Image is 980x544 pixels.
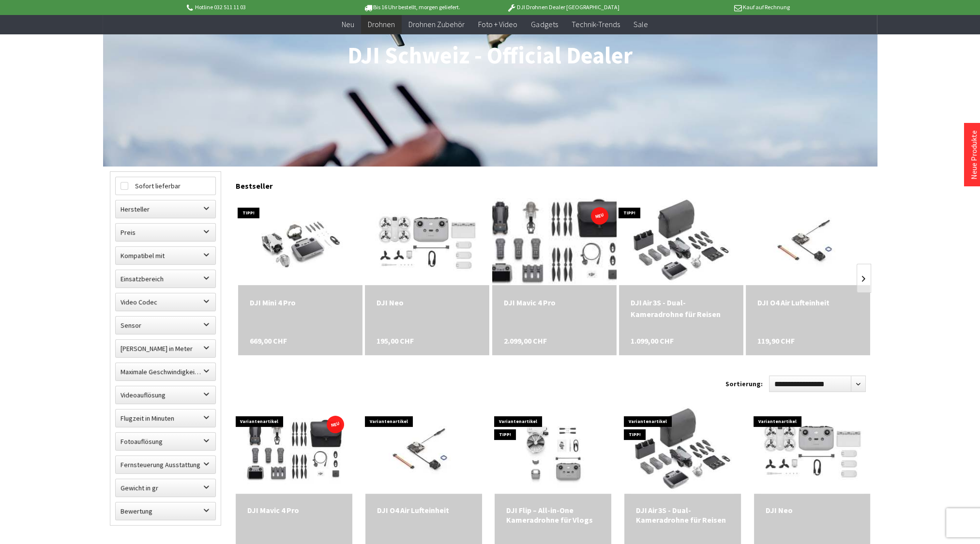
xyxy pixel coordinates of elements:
p: Kauf auf Rechnung [639,1,790,13]
div: DJI Mavic 4 Pro [504,297,605,308]
p: Hotline 032 511 11 03 [185,1,336,13]
label: Videoauflösung [116,386,215,404]
img: DJI Mavic 4 Pro [473,181,635,302]
div: DJI Mavic 4 Pro [247,505,341,515]
label: Preis [116,224,215,241]
p: DJI Drohnen Dealer [GEOGRAPHIC_DATA] [487,1,638,13]
label: Bewertung [116,502,215,520]
a: DJI Mini 4 Pro 669,00 CHF [250,297,351,308]
div: DJI Neo [766,505,859,515]
a: DJI O4 Air Lufteinheit 119,90 CHF [757,297,859,308]
img: DJI O4 Air Lufteinheit [750,198,866,285]
a: DJI Flip – All-in-One Kameradrohne für Vlogs 439,00 CHF [506,505,600,525]
img: DJI Neo [761,407,864,494]
a: DJI Air 3S - Dual-Kameradrohne für Reisen 1.099,00 CHF [636,505,729,525]
span: 2.099,00 CHF [504,335,547,347]
p: Bis 16 Uhr bestellt, morgen geliefert. [336,1,487,13]
a: Technik-Trends [564,15,626,34]
label: Sortierung: [725,376,763,392]
a: Drohnen Zubehör [402,15,471,34]
label: Einsatzbereich [116,270,215,287]
img: DJI O4 Air Lufteinheit [365,407,482,494]
span: Gadgets [531,19,558,29]
div: DJI O4 Air Lufteinheit [757,297,859,308]
label: Flugzeit in Minuten [116,409,215,427]
a: DJI Mavic 4 Pro 2.099,00 CHF [504,297,605,308]
div: DJI Air 3S - Dual-Kameradrohne für Reisen [636,505,729,525]
img: DJI Flip – All-in-One Kameradrohne für Vlogs [495,407,611,494]
span: Drohnen [368,19,395,29]
a: DJI Neo 195,00 CHF [377,297,478,308]
img: DJI Mini 4 Pro [246,198,355,285]
img: DJI Air 3S - Dual-Kameradrohne für Reisen [631,407,734,494]
a: Foto + Video [471,15,524,34]
label: Video Codec [116,293,215,311]
a: DJI Neo 195,00 CHF [766,505,859,515]
span: 669,00 CHF [250,335,287,347]
a: Drohnen [361,15,402,34]
span: Neu [342,19,354,29]
span: 195,00 CHF [377,335,414,347]
span: Technik-Trends [571,19,619,29]
label: Fotoauflösung [116,433,215,450]
span: Foto + Video [478,19,517,29]
div: DJI Flip – All-in-One Kameradrohne für Vlogs [506,505,600,525]
label: Kompatibel mit [116,247,215,264]
label: Hersteller [116,200,215,218]
span: 119,90 CHF [757,335,795,347]
label: Sofort lieferbar [116,177,215,195]
a: DJI O4 Air Lufteinheit 119,90 CHF [377,505,470,515]
img: DJI Neo [376,198,479,285]
div: DJI Air 3S - Dual-Kameradrohne für Reisen [631,297,732,320]
div: DJI O4 Air Lufteinheit [377,505,470,515]
span: 1.099,00 CHF [631,335,674,347]
a: Neue Produkte [969,130,979,180]
h1: DJI Schweiz - Official Dealer [110,44,871,68]
a: Gadgets [524,15,564,34]
div: DJI Mini 4 Pro [250,297,351,308]
span: Sale [633,19,648,29]
a: Neu [335,15,361,34]
label: Maximale Flughöhe in Meter [116,340,215,357]
label: Sensor [116,317,215,334]
label: Gewicht in gr [116,479,215,497]
img: DJI Air 3S - Dual-Kameradrohne für Reisen [630,198,733,285]
label: Fernsteuerung Ausstattung [116,456,215,473]
a: DJI Air 3S - Dual-Kameradrohne für Reisen 1.099,00 CHF [631,297,732,320]
a: Sale [626,15,654,34]
label: Maximale Geschwindigkeit in km/h [116,363,215,380]
a: DJI Mavic 4 Pro 2.099,00 CHF [247,505,341,515]
div: Bestseller [236,171,871,196]
span: Drohnen Zubehör [408,19,465,29]
img: DJI Mavic 4 Pro [236,407,352,494]
div: DJI Neo [377,297,478,308]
